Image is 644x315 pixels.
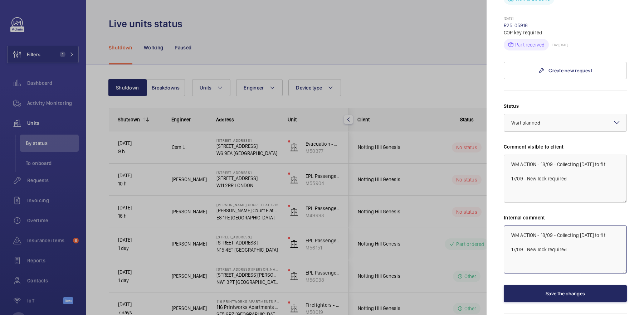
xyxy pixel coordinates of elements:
[504,16,627,22] p: [DATE]
[504,214,627,221] label: Internal comment
[549,43,568,47] p: ETA: [DATE]
[504,62,627,79] a: Create new request
[504,102,627,110] label: Status
[504,23,528,28] a: R25-05916
[504,29,627,36] p: COP key required
[511,120,540,126] span: Visit planned
[504,285,627,302] button: Save the changes
[504,143,627,150] label: Comment visible to client
[515,41,545,48] p: Part received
